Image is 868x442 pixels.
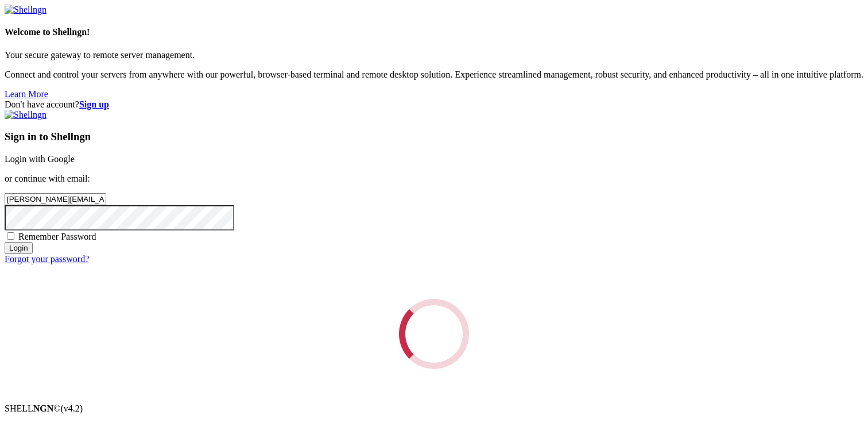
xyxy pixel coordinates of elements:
p: or continue with email: [5,174,863,184]
input: Login [5,242,33,254]
div: Loading... [385,285,483,383]
a: Login with Google [5,154,75,164]
img: Shellngn [5,5,46,15]
a: Forgot your password? [5,254,89,264]
span: SHELL © [5,403,83,413]
a: Learn More [5,89,48,99]
span: Remember Password [18,232,96,241]
p: Your secure gateway to remote server management. [5,50,863,60]
h3: Sign in to Shellngn [5,130,863,143]
div: Don't have account? [5,99,863,110]
h4: Welcome to Shellngn! [5,27,863,37]
a: Sign up [79,99,109,109]
p: Connect and control your servers from anywhere with our powerful, browser-based terminal and remo... [5,70,863,80]
img: Shellngn [5,110,46,120]
input: Email address [5,193,106,205]
input: Remember Password [7,232,14,240]
b: NGN [33,403,54,413]
span: 4.2.0 [61,403,83,413]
